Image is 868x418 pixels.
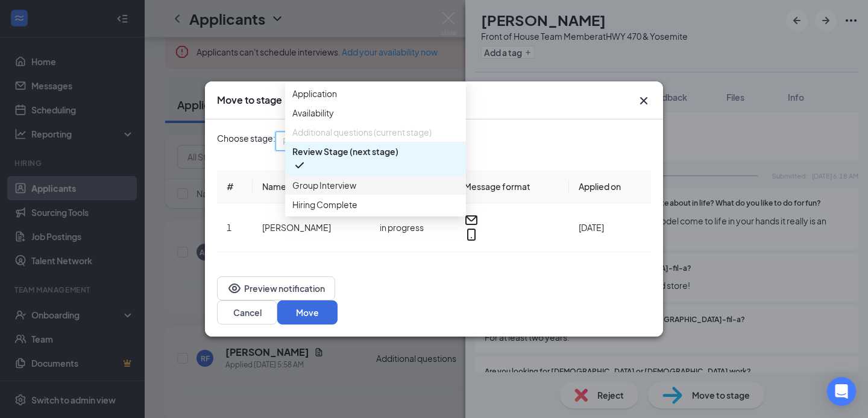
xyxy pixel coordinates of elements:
span: Group Interview [292,179,356,192]
td: [PERSON_NAME] [253,203,370,252]
span: Availability [292,106,334,119]
span: Additional questions (current stage) [292,125,432,139]
th: # [217,170,253,203]
th: Message format [454,170,569,203]
svg: Cross [637,93,651,108]
div: Open Intercom Messenger [827,377,856,406]
td: [DATE] [569,203,651,252]
button: Close [637,93,651,108]
button: Cancel [217,300,277,325]
svg: MobileSms [464,227,479,242]
h3: Move to stage [217,93,282,107]
svg: Email [464,213,479,227]
span: Review Stage (next stage) [283,132,385,150]
svg: Eye [227,281,242,296]
span: Review Stage (next stage) [292,145,398,158]
td: in progress [370,203,454,252]
span: Hiring Complete [292,198,357,211]
span: Application [292,87,337,100]
th: Name [253,170,370,203]
svg: Checkmark [292,158,307,173]
span: 1 [227,222,231,233]
th: Applied on [569,170,651,203]
span: Choose stage: [217,131,275,151]
button: Move [277,300,338,325]
button: EyePreview notification [217,276,335,300]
